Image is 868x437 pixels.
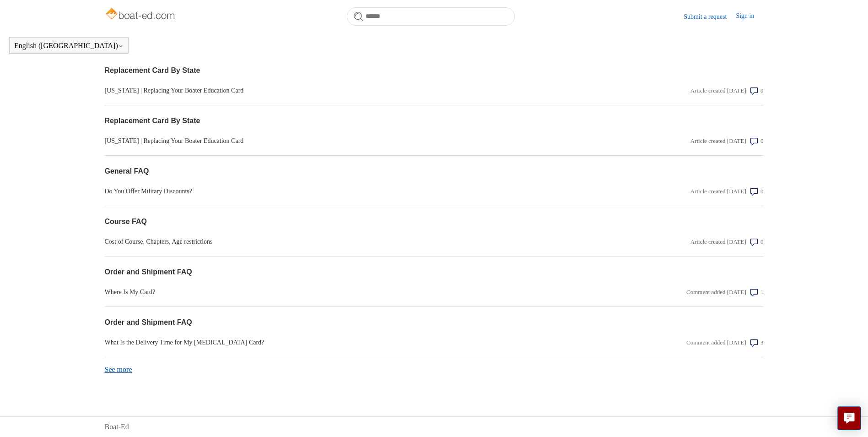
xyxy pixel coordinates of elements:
[690,237,746,246] div: Article created [DATE]
[684,12,736,22] a: Submit a request
[105,115,566,126] a: Replacement Card By State
[105,216,566,227] a: Course FAQ
[347,7,515,26] input: Search
[690,187,746,196] div: Article created [DATE]
[105,186,566,196] a: Do You Offer Military Discounts?
[14,42,124,50] button: English ([GEOGRAPHIC_DATA])
[105,317,566,328] a: Order and Shipment FAQ
[105,65,566,76] a: Replacement Card By State
[690,137,746,146] div: Article created [DATE]
[686,288,746,297] div: Comment added [DATE]
[105,421,129,432] a: Boat-Ed
[105,287,566,297] a: Where Is My Card?
[105,267,566,278] a: Order and Shipment FAQ
[105,237,566,246] a: Cost of Course, Chapters, Age restrictions
[105,338,566,347] a: What Is the Delivery Time for My [MEDICAL_DATA] Card?
[105,5,178,24] img: Boat-Ed Help Center home page
[736,11,763,22] a: Sign in
[105,136,566,146] a: [US_STATE] | Replacing Your Boater Education Card
[690,86,746,95] div: Article created [DATE]
[105,366,132,373] a: See more
[837,406,861,430] button: Live chat
[686,338,746,347] div: Comment added [DATE]
[105,166,566,177] a: General FAQ
[105,86,566,95] a: [US_STATE] | Replacing Your Boater Education Card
